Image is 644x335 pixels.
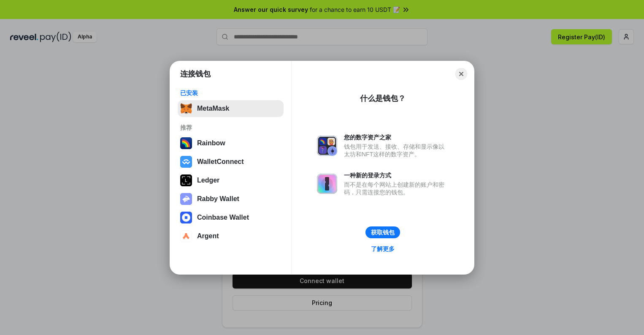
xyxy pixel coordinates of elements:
button: 获取钱包 [365,226,400,238]
div: 钱包用于发送、接收、存储和显示像以太坊和NFT这样的数字资产。 [344,143,449,158]
img: svg+xml,%3Csvg%20xmlns%3D%22http%3A%2F%2Fwww.w3.org%2F2000%2Fsvg%22%20fill%3D%22none%22%20viewBox... [317,174,337,194]
div: 而不是在每个网站上创建新的账户和密码，只需连接您的钱包。 [344,181,449,196]
button: MetaMask [178,100,284,117]
img: svg+xml,%3Csvg%20width%3D%2228%22%20height%3D%2228%22%20viewBox%3D%220%200%2028%2028%22%20fill%3D... [180,230,192,242]
img: svg+xml,%3Csvg%20xmlns%3D%22http%3A%2F%2Fwww.w3.org%2F2000%2Fsvg%22%20width%3D%2228%22%20height%3... [180,174,192,186]
div: Rainbow [197,139,225,147]
button: Coinbase Wallet [178,209,284,226]
button: WalletConnect [178,153,284,170]
div: WalletConnect [197,158,244,166]
img: svg+xml,%3Csvg%20fill%3D%22none%22%20height%3D%2233%22%20viewBox%3D%220%200%2035%2033%22%20width%... [180,103,192,114]
button: Argent [178,228,284,245]
div: Ledger [197,177,219,184]
div: Argent [197,232,219,240]
button: Rainbow [178,135,284,152]
div: 已安装 [180,89,281,97]
img: svg+xml,%3Csvg%20xmlns%3D%22http%3A%2F%2Fwww.w3.org%2F2000%2Fsvg%22%20fill%3D%22none%22%20viewBox... [317,136,337,156]
div: 您的数字资产之家 [344,133,449,141]
button: Rabby Wallet [178,191,284,207]
div: MetaMask [197,105,229,112]
div: 一种新的登录方式 [344,172,449,179]
h1: 连接钱包 [180,69,211,79]
button: Close [455,68,467,80]
button: Ledger [178,172,284,189]
a: 了解更多 [366,243,400,254]
div: 获取钱包 [371,229,395,236]
img: svg+xml,%3Csvg%20width%3D%2228%22%20height%3D%2228%22%20viewBox%3D%220%200%2028%2028%22%20fill%3D... [180,156,192,168]
img: svg+xml,%3Csvg%20xmlns%3D%22http%3A%2F%2Fwww.w3.org%2F2000%2Fsvg%22%20fill%3D%22none%22%20viewBox... [180,193,192,205]
img: svg+xml,%3Csvg%20width%3D%2228%22%20height%3D%2228%22%20viewBox%3D%220%200%2028%2028%22%20fill%3D... [180,212,192,223]
img: svg+xml,%3Csvg%20width%3D%22120%22%20height%3D%22120%22%20viewBox%3D%220%200%20120%20120%22%20fil... [180,137,192,149]
div: Rabby Wallet [197,195,239,203]
div: 什么是钱包？ [360,93,406,103]
div: 了解更多 [371,245,395,253]
div: 推荐 [180,124,281,131]
div: Coinbase Wallet [197,214,249,221]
